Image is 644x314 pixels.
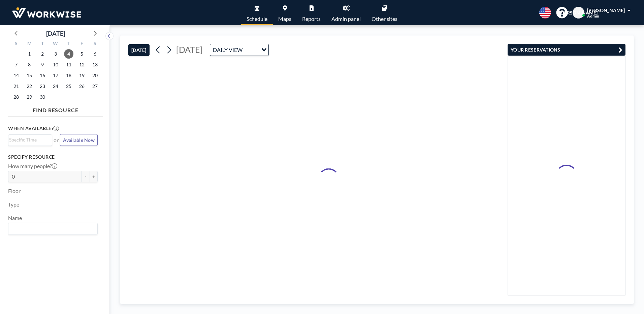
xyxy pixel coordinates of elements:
[38,82,47,91] span: Tuesday, September 23, 2025
[64,71,73,80] span: Thursday, September 18, 2025
[9,136,48,144] input: Search for option
[8,188,21,194] label: Floor
[64,82,73,91] span: Thursday, September 25, 2025
[25,82,34,91] span: Monday, September 22, 2025
[560,10,598,16] span: [PERSON_NAME]
[77,71,87,80] span: Friday, September 19, 2025
[60,134,98,146] button: Available Now
[36,40,49,49] div: T
[25,71,34,80] span: Monday, September 15, 2025
[75,40,88,49] div: F
[46,29,65,38] div: [DATE]
[245,45,257,54] input: Search for option
[38,49,47,59] span: Tuesday, September 2, 2025
[210,44,268,56] div: Search for option
[128,44,150,56] button: [DATE]
[51,71,60,80] span: Wednesday, September 17, 2025
[176,44,203,55] span: [DATE]
[51,82,60,91] span: Wednesday, September 24, 2025
[11,60,21,69] span: Sunday, September 7, 2025
[331,16,361,22] span: Admin panel
[38,92,47,102] span: Tuesday, September 30, 2025
[372,16,397,22] span: Other sites
[8,163,57,169] label: How many people?
[77,60,87,69] span: Friday, September 12, 2025
[49,40,62,49] div: W
[212,45,244,54] span: DAILY VIEW
[11,6,83,20] img: organization-logo
[54,137,59,144] span: or
[38,71,47,80] span: Tuesday, September 16, 2025
[77,82,87,91] span: Friday, September 26, 2025
[8,223,97,234] div: Search for option
[38,60,47,69] span: Tuesday, September 9, 2025
[508,44,625,56] button: YOUR RESERVATIONS
[64,60,73,69] span: Thursday, September 11, 2025
[11,92,21,102] span: Sunday, September 28, 2025
[25,49,34,59] span: Monday, September 1, 2025
[90,49,100,59] span: Saturday, September 6, 2025
[62,40,75,49] div: T
[8,201,19,208] label: Type
[587,7,625,13] span: [PERSON_NAME]
[8,135,52,145] div: Search for option
[63,137,95,143] span: Available Now
[77,49,87,59] span: Friday, September 5, 2025
[90,82,100,91] span: Saturday, September 27, 2025
[64,49,73,59] span: Thursday, September 4, 2025
[90,171,98,182] button: +
[88,40,101,49] div: S
[25,92,34,102] span: Monday, September 29, 2025
[278,16,291,22] span: Maps
[8,104,103,114] h4: FIND RESOURCE
[8,154,98,160] h3: Specify resource
[90,60,100,69] span: Saturday, September 13, 2025
[302,16,321,22] span: Reports
[11,82,21,91] span: Sunday, September 21, 2025
[247,16,267,22] span: Schedule
[82,171,90,182] button: -
[9,224,94,233] input: Search for option
[23,40,36,49] div: M
[10,40,23,49] div: S
[90,71,100,80] span: Saturday, September 20, 2025
[25,60,34,69] span: Monday, September 8, 2025
[51,49,60,59] span: Wednesday, September 3, 2025
[51,60,60,69] span: Wednesday, September 10, 2025
[11,71,21,80] span: Sunday, September 14, 2025
[8,215,22,221] label: Name
[587,13,599,19] span: Admin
